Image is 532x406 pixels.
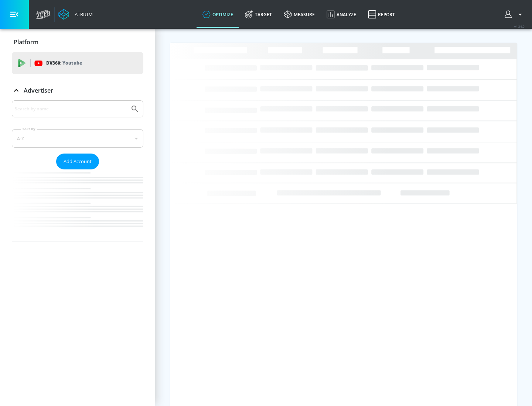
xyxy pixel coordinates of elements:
[62,59,82,67] p: Youtube
[12,52,143,74] div: DV360: Youtube
[12,129,143,148] div: A-Z
[64,157,92,166] span: Add Account
[12,169,143,241] nav: list of Advertiser
[24,86,53,94] p: Advertiser
[239,1,278,28] a: Target
[15,104,127,114] input: Search by name
[56,154,99,169] button: Add Account
[321,1,362,28] a: Analyze
[514,24,525,28] span: v 4.24.0
[58,9,93,20] a: Atrium
[197,1,239,28] a: optimize
[46,59,82,67] p: DV360:
[12,32,143,52] div: Platform
[14,38,38,46] p: Platform
[278,1,321,28] a: measure
[12,80,143,101] div: Advertiser
[21,127,37,131] label: Sort By
[72,11,93,18] div: Atrium
[362,1,401,28] a: Report
[12,100,143,241] div: Advertiser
